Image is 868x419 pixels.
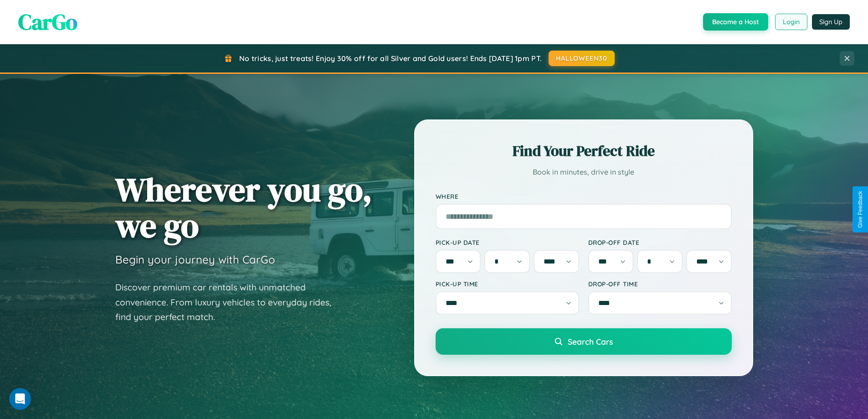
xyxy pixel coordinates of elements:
[115,253,275,266] h3: Begin your journey with CarGo
[115,171,372,243] h1: Wherever you go, we go
[588,280,732,288] label: Drop-off Time
[436,192,732,200] label: Where
[436,166,732,179] p: Book in minutes, drive in style
[812,14,850,30] button: Sign Up
[115,280,343,325] p: Discover premium car rentals with unmatched convenience. From luxury vehicles to everyday rides, ...
[436,141,732,161] h2: Find Your Perfect Ride
[568,336,613,347] span: Search Cars
[703,13,768,31] button: Become a Host
[18,7,77,37] span: CarGo
[775,14,807,30] button: Login
[436,280,579,288] label: Pick-up Time
[9,388,31,410] iframe: Intercom live chat
[436,238,579,246] label: Pick-up Date
[239,54,542,63] span: No tricks, just treats! Enjoy 30% off for all Silver and Gold users! Ends [DATE] 1pm PT.
[588,238,732,246] label: Drop-off Date
[436,328,732,355] button: Search Cars
[549,51,615,66] button: HALLOWEEN30
[857,191,863,228] div: Give Feedback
